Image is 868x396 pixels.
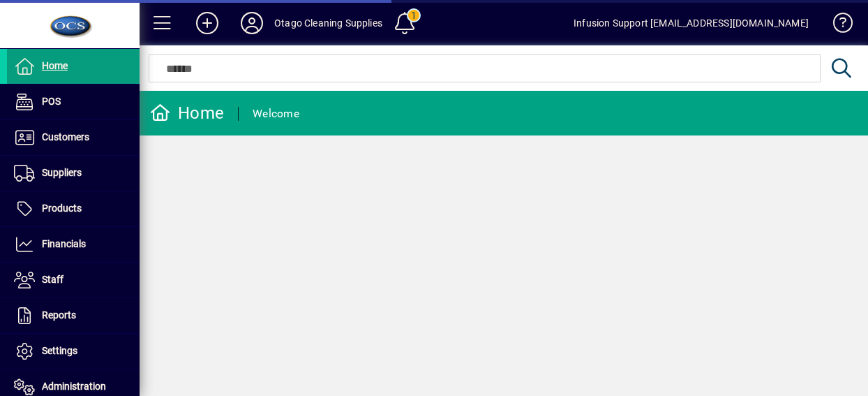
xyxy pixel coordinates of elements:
[7,156,140,191] a: Suppliers
[7,191,140,226] a: Products
[42,345,77,356] span: Settings
[574,12,809,34] div: Infusion Support [EMAIL_ADDRESS][DOMAIN_NAME]
[230,10,274,36] button: Profile
[42,167,82,178] span: Suppliers
[42,238,86,249] span: Financials
[150,102,224,124] div: Home
[42,309,76,321] span: Reports
[823,3,851,48] a: Knowledge Base
[253,103,299,125] div: Welcome
[7,227,140,262] a: Financials
[7,263,140,298] a: Staff
[7,298,140,333] a: Reports
[7,334,140,369] a: Settings
[42,381,106,392] span: Administration
[7,120,140,155] a: Customers
[42,60,68,71] span: Home
[42,96,61,107] span: POS
[274,12,382,34] div: Otago Cleaning Supplies
[42,274,63,285] span: Staff
[7,85,140,119] a: POS
[42,131,89,142] span: Customers
[42,203,82,214] span: Products
[185,10,230,36] button: Add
